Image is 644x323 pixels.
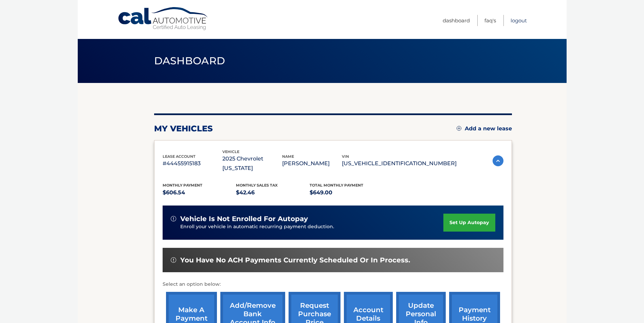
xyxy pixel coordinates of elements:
p: $42.46 [236,188,310,197]
span: Monthly sales Tax [236,183,278,188]
span: vin [342,154,349,159]
a: Add a new lease [457,125,512,132]
span: Monthly Payment [163,183,202,188]
span: You have no ACH payments currently scheduled or in process. [180,256,410,264]
p: $606.54 [163,188,236,197]
a: Logout [511,15,527,26]
span: vehicle [222,149,239,154]
a: Dashboard [443,15,470,26]
a: FAQ's [484,15,496,26]
h2: my vehicles [154,124,213,134]
span: lease account [163,154,196,159]
p: [PERSON_NAME] [282,159,342,168]
p: 2025 Chevrolet [US_STATE] [222,154,282,173]
span: name [282,154,294,159]
p: $649.00 [310,188,383,197]
p: #44455915183 [163,159,222,168]
img: alert-white.svg [171,216,176,221]
a: set up autopay [443,214,495,232]
p: Enroll your vehicle in automatic recurring payment deduction. [180,223,444,231]
img: accordion-active.svg [493,155,503,166]
span: Total Monthly Payment [310,183,363,188]
p: Select an option below: [163,280,503,288]
img: add.svg [457,126,461,131]
p: [US_VEHICLE_IDENTIFICATION_NUMBER] [342,159,457,168]
img: alert-white.svg [171,257,176,263]
a: Cal Automotive [117,7,209,31]
span: Dashboard [154,55,225,67]
span: vehicle is not enrolled for autopay [180,215,308,223]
